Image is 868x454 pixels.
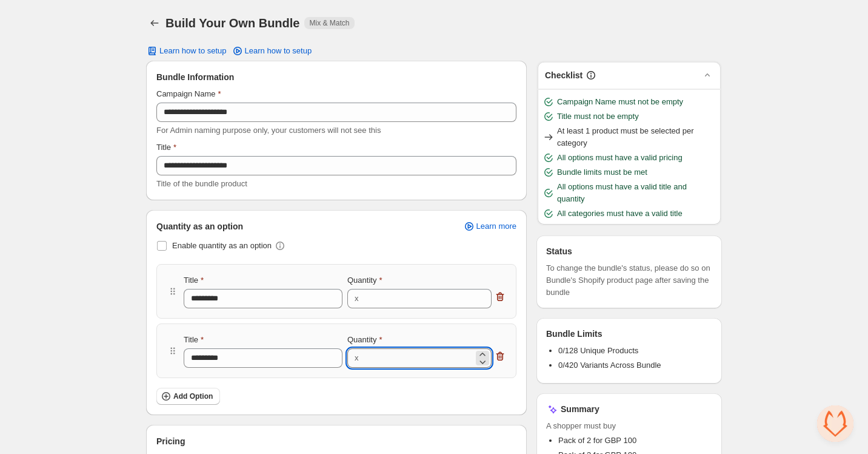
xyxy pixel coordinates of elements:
span: All options must have a valid title and quantity [557,181,716,205]
h3: Summary [561,403,599,415]
span: Bundle Information [156,71,234,83]
span: Pricing [156,435,185,447]
h3: Status [546,245,572,257]
label: Title [156,141,176,154]
span: 0/128 Unique Products [558,346,638,355]
span: Learn how to setup [159,46,227,56]
span: Add Option [173,391,213,401]
span: Learn more [476,222,516,231]
span: Quantity as an option [156,220,243,232]
label: Quantity [347,274,382,286]
span: All categories must have a valid title [557,208,683,220]
span: Title must not be empty [557,110,639,123]
span: 0/420 Variants Across Bundle [558,361,661,370]
div: x [355,352,359,364]
label: Campaign Name [156,88,221,100]
button: Add Option [156,388,220,405]
a: Open chat [817,405,853,442]
h1: Build Your Own Bundle [165,16,299,30]
a: Learn more [456,218,524,235]
div: x [355,293,359,305]
label: Title [184,274,204,286]
label: Title [184,334,204,346]
span: A shopper must buy [546,420,712,432]
span: Enable quantity as an option [172,241,272,250]
span: Learn how to setup [245,46,312,56]
button: Learn how to setup [139,42,234,59]
span: Title of the bundle product [156,179,247,188]
span: To change the bundle's status, please do so on Bundle's Shopify product page after saving the bundle [546,262,712,299]
span: For Admin naming purpose only, your customers will not see this [156,126,381,135]
button: Back [146,15,163,32]
a: Learn how to setup [224,42,319,59]
h3: Bundle Limits [546,328,603,340]
span: Campaign Name must not be empty [557,96,683,108]
h3: Checklist [545,69,583,81]
span: All options must have a valid pricing [557,152,683,164]
li: Pack of 2 for GBP 100 [558,435,712,447]
label: Quantity [347,334,382,346]
span: Bundle limits must be met [557,166,647,178]
span: Mix & Match [309,18,349,28]
span: At least 1 product must be selected per category [557,125,716,149]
